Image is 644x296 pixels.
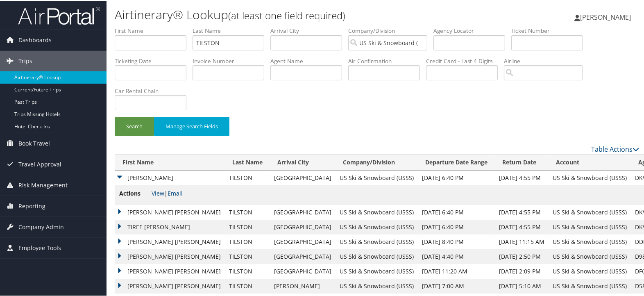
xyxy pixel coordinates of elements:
[270,278,336,293] td: [PERSON_NAME]
[115,170,225,184] td: [PERSON_NAME]
[549,234,631,248] td: US Ski & Snowboard (USSS)
[418,204,495,219] td: [DATE] 6:40 PM
[18,50,32,71] span: Trips
[495,263,549,278] td: [DATE] 2:09 PM
[336,170,418,184] td: US Ski & Snowboard (USSS)
[504,56,589,64] label: Airline
[18,5,100,25] img: airportal-logo.png
[270,56,348,64] label: Agent Name
[168,189,183,196] a: Email
[115,248,225,263] td: [PERSON_NAME] [PERSON_NAME]
[270,26,348,34] label: Arrival City
[495,154,549,170] th: Return Date: activate to sort column ascending
[18,195,45,216] span: Reporting
[426,56,504,64] label: Credit Card - Last 4 Digits
[549,204,631,219] td: US Ski & Snowboard (USSS)
[580,12,631,21] span: [PERSON_NAME]
[119,188,150,197] span: Actions
[193,56,270,64] label: Invoice Number
[225,234,270,248] td: TILSTON
[270,248,336,263] td: [GEOGRAPHIC_DATA]
[336,204,418,219] td: US Ski & Snowboard (USSS)
[270,170,336,184] td: [GEOGRAPHIC_DATA]
[495,204,549,219] td: [DATE] 4:55 PM
[495,170,549,184] td: [DATE] 4:55 PM
[336,263,418,278] td: US Ski & Snowboard (USSS)
[115,263,225,278] td: [PERSON_NAME] [PERSON_NAME]
[115,154,225,170] th: First Name: activate to sort column ascending
[225,170,270,184] td: TILSTON
[193,26,270,34] label: Last Name
[418,278,495,293] td: [DATE] 7:00 AM
[495,248,549,263] td: [DATE] 2:50 PM
[115,234,225,248] td: [PERSON_NAME] [PERSON_NAME]
[225,204,270,219] td: TILSTON
[549,170,631,184] td: US Ski & Snowboard (USSS)
[495,278,549,293] td: [DATE] 5:10 AM
[591,144,639,153] a: Table Actions
[18,153,61,174] span: Travel Approval
[115,56,193,64] label: Ticketing Date
[152,189,164,196] a: View
[348,26,433,34] label: Company/Division
[418,170,495,184] td: [DATE] 6:40 PM
[115,26,193,34] label: First Name
[225,263,270,278] td: TILSTON
[115,116,154,135] button: Search
[336,219,418,234] td: US Ski & Snowboard (USSS)
[270,219,336,234] td: [GEOGRAPHIC_DATA]
[18,174,68,195] span: Risk Management
[348,56,426,64] label: Air Confirmation
[495,219,549,234] td: [DATE] 4:55 PM
[225,219,270,234] td: TILSTON
[115,219,225,234] td: TIREE [PERSON_NAME]
[549,278,631,293] td: US Ski & Snowboard (USSS)
[549,248,631,263] td: US Ski & Snowboard (USSS)
[18,132,50,153] span: Book Travel
[18,29,52,50] span: Dashboards
[418,263,495,278] td: [DATE] 11:20 AM
[270,154,336,170] th: Arrival City: activate to sort column ascending
[115,278,225,293] td: [PERSON_NAME] [PERSON_NAME]
[418,219,495,234] td: [DATE] 6:40 PM
[418,154,495,170] th: Departure Date Range: activate to sort column ascending
[336,154,418,170] th: Company/Division
[511,26,589,34] label: Ticket Number
[225,278,270,293] td: TILSTON
[418,234,495,248] td: [DATE] 8:40 PM
[495,234,549,248] td: [DATE] 11:15 AM
[152,189,183,196] span: |
[270,234,336,248] td: [GEOGRAPHIC_DATA]
[549,154,631,170] th: Account: activate to sort column ascending
[433,26,511,34] label: Agency Locator
[549,219,631,234] td: US Ski & Snowboard (USSS)
[115,86,193,94] label: Car Rental Chain
[115,5,464,23] h1: Airtinerary® Lookup
[18,237,61,257] span: Employee Tools
[228,8,345,21] small: (at least one field required)
[336,248,418,263] td: US Ski & Snowboard (USSS)
[18,216,64,237] span: Company Admin
[270,204,336,219] td: [GEOGRAPHIC_DATA]
[225,248,270,263] td: TILSTON
[574,4,639,29] a: [PERSON_NAME]
[115,204,225,219] td: [PERSON_NAME] [PERSON_NAME]
[336,278,418,293] td: US Ski & Snowboard (USSS)
[225,154,270,170] th: Last Name: activate to sort column ascending
[549,263,631,278] td: US Ski & Snowboard (USSS)
[336,234,418,248] td: US Ski & Snowboard (USSS)
[418,248,495,263] td: [DATE] 4:40 PM
[270,263,336,278] td: [GEOGRAPHIC_DATA]
[154,116,229,135] button: Manage Search Fields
